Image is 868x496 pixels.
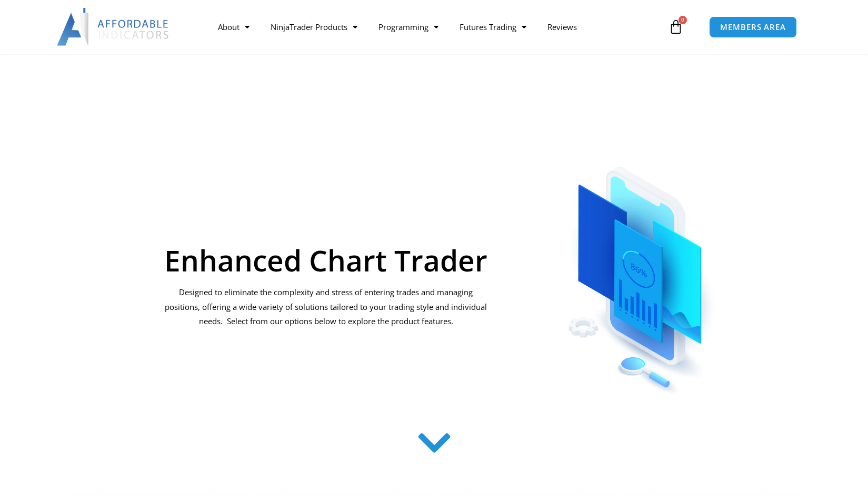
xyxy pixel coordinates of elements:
[537,15,587,39] a: Reviews
[207,15,260,39] a: About
[207,15,665,39] nav: Menu
[534,141,749,398] img: ChartTrader | Affordable Indicators – NinjaTrader
[57,8,170,46] img: LogoAI | Affordable Indicators – NinjaTrader
[449,15,537,39] a: Futures Trading
[260,15,368,39] a: NinjaTrader Products
[653,12,699,42] a: 0
[720,23,786,31] span: MEMBERS AREA
[164,246,488,275] h1: Enhanced Chart Trader
[368,15,449,39] a: Programming
[164,285,488,329] p: Designed to eliminate the complexity and stress of entering trades and managing positions, offeri...
[709,16,797,38] a: MEMBERS AREA
[679,16,687,24] span: 0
